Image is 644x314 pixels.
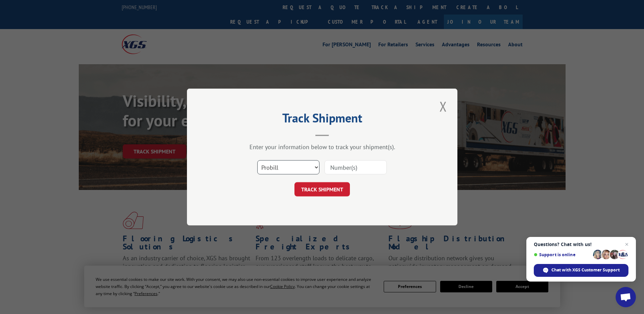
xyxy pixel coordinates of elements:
[325,160,387,174] input: Number(s)
[294,182,350,196] button: TRACK SHIPMENT
[534,252,591,257] span: Support is online
[616,287,636,307] a: Open chat
[551,267,620,273] span: Chat with XGS Customer Support
[534,242,628,247] span: Questions? Chat with us!
[534,264,628,277] span: Chat with XGS Customer Support
[437,97,449,116] button: Close modal
[221,143,424,151] div: Enter your information below to track your shipment(s).
[221,113,424,126] h2: Track Shipment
